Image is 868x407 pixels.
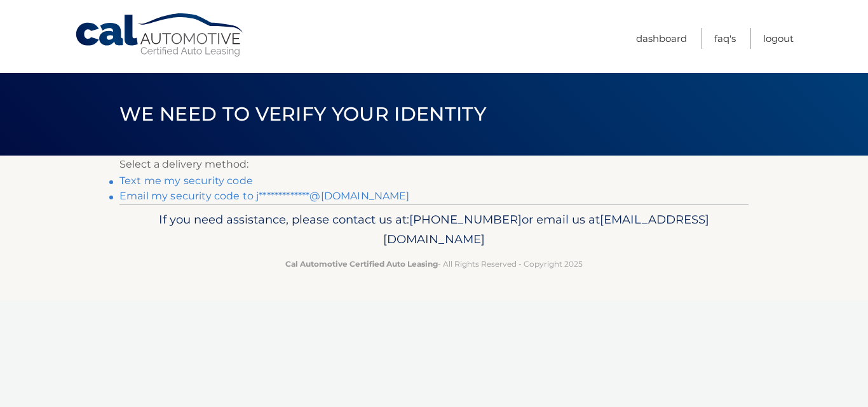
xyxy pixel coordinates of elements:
strong: Cal Automotive Certified Auto Leasing [285,259,438,269]
a: Cal Automotive [74,13,246,58]
p: - All Rights Reserved - Copyright 2025 [128,257,740,270]
a: FAQ's [714,28,736,49]
a: Logout [763,28,794,49]
a: Text me my security code [119,175,253,187]
a: Dashboard [636,28,687,49]
span: [PHONE_NUMBER] [409,212,522,227]
p: If you need assistance, please contact us at: or email us at [128,210,740,250]
span: We need to verify your identity [119,102,486,126]
p: Select a delivery method: [119,156,749,173]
